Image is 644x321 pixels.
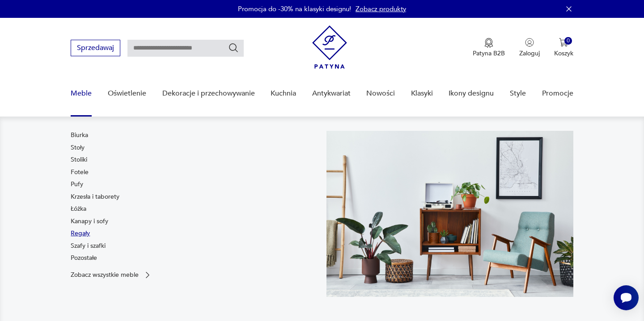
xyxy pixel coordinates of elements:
button: Zaloguj [519,38,540,58]
a: Stoły [71,143,85,152]
p: Zobacz wszystkie meble [71,272,139,278]
a: Łóżka [71,204,86,213]
p: Promocja do -30% na klasyki designu! [238,4,351,13]
div: 0 [564,37,572,45]
a: Ikona medaluPatyna B2B [473,38,505,58]
button: Patyna B2B [473,38,505,58]
a: Sprzedawaj [71,46,120,52]
a: Nowości [366,76,395,111]
img: 969d9116629659dbb0bd4e745da535dc.jpg [326,131,573,297]
a: Promocje [542,76,573,111]
a: Dekoracje i przechowywanie [162,76,255,111]
a: Stoliki [71,155,87,164]
a: Antykwariat [312,76,351,111]
a: Pufy [71,180,83,189]
p: Patyna B2B [473,49,505,58]
a: Style [510,76,526,111]
a: Oświetlenie [108,76,146,111]
img: Ikona koszyka [559,38,568,47]
a: Ikony designu [449,76,494,111]
img: Ikona medalu [484,38,493,48]
iframe: Smartsupp widget button [614,285,639,310]
p: Koszyk [554,49,573,58]
button: Szukaj [228,42,239,53]
button: 0Koszyk [554,38,573,58]
a: Zobacz wszystkie meble [71,271,152,279]
button: Sprzedawaj [71,40,120,56]
p: Zaloguj [519,49,540,58]
a: Fotele [71,168,89,177]
a: Regały [71,229,90,238]
a: Pozostałe [71,254,97,263]
a: Kuchnia [271,76,296,111]
a: Klasyki [411,76,433,111]
a: Zobacz produkty [356,4,406,13]
a: Szafy i szafki [71,242,106,250]
img: Ikonka użytkownika [525,38,534,47]
a: Biurka [71,131,88,140]
a: Kanapy i sofy [71,217,108,226]
a: Krzesła i taborety [71,192,119,201]
a: Meble [71,76,92,111]
img: Patyna - sklep z meblami i dekoracjami vintage [312,25,347,69]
